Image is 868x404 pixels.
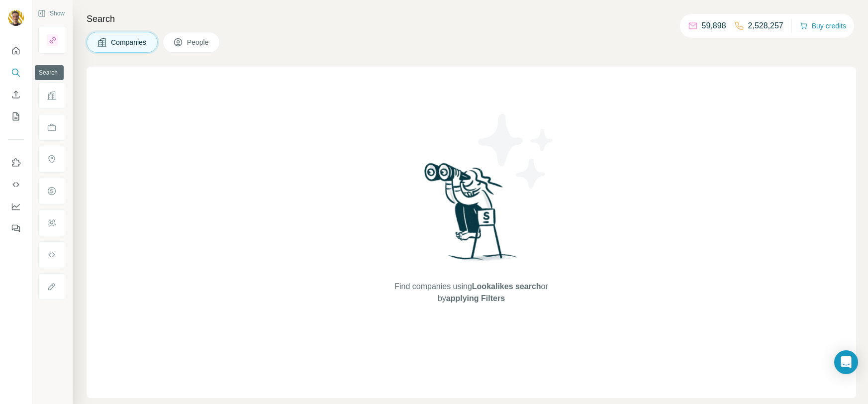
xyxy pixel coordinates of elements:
button: Use Surfe on LinkedIn [8,154,24,172]
span: People [187,37,210,47]
h4: Search [87,12,856,26]
button: Quick start [8,42,24,60]
p: 2,528,257 [748,20,783,32]
img: Avatar [8,10,24,26]
img: Surfe Illustration - Woman searching with binoculars [420,160,523,271]
button: Show [31,6,72,21]
button: Enrich CSV [8,86,24,103]
span: Lookalikes search [472,282,541,291]
button: Use Surfe API [8,176,24,194]
button: My lists [8,107,24,125]
button: Buy credits [800,19,846,33]
div: Open Intercom Messenger [834,350,858,374]
button: Dashboard [8,198,24,215]
span: applying Filters [446,294,505,303]
button: Feedback [8,219,24,237]
span: Find companies using or by [391,281,551,304]
span: Companies [111,37,147,47]
img: Surfe Illustration - Stars [472,106,561,196]
button: Search [8,64,24,82]
p: 59,898 [702,20,726,32]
